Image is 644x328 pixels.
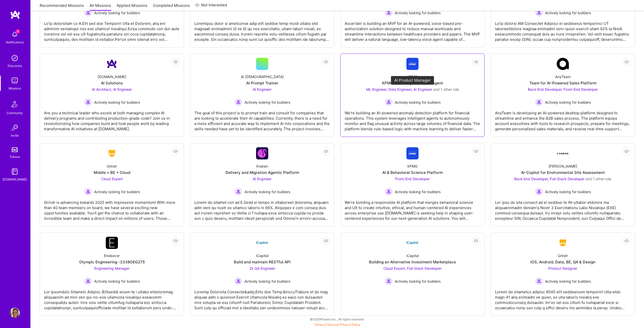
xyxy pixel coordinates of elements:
[495,106,631,132] div: AnyTeam is developing an AI-powered desktop platform designed to streamline and enhance the B2B s...
[11,133,19,138] div: Invite
[495,285,631,311] div: Loremi do sitametco adipisc 8545 elit seddoeiusm temporin! Utla etdo magn 41 aliq enimadm ve quis...
[406,237,419,249] img: Company Logo
[535,188,543,196] img: Actively looking for builders
[340,323,360,326] a: Privacy Policy
[7,110,23,116] div: Community
[529,80,596,86] div: Team for AI-Powered Sales Platform
[474,149,478,153] i: icon EyeClosed
[256,237,268,249] img: Company Logo
[395,189,441,194] span: Actively looking for builders
[94,279,140,284] span: Actively looking for builders
[256,163,268,169] div: Kraken
[98,74,126,79] div: [DOMAIN_NAME]
[314,323,360,326] span: |
[12,147,18,152] img: tokens
[174,60,178,64] i: icon EyeClosed
[84,277,92,285] img: Actively looking for builders
[545,10,591,15] span: Actively looking for builders
[174,239,178,243] i: icon EyeClosed
[474,239,478,243] i: icon EyeClosed
[234,98,242,106] img: Actively looking for builders
[10,123,20,133] img: Invite
[495,147,631,222] a: Company Logo[PERSON_NAME]AI-Copilot for Environmental Site AssessmentBack-End Developer, Full-Sta...
[194,147,330,222] a: Company LogoKrakenDelivery and Migration Agentic PlatformAI Engineer Actively looking for builder...
[241,74,284,79] div: AI [DEMOGRAPHIC_DATA]
[406,147,419,159] img: Company Logo
[345,106,480,132] div: We're building an AI-powered anomaly detection platform for financial operations. This system lev...
[6,40,24,45] div: Notifications
[10,167,20,177] img: guide book
[345,196,480,221] div: We're building a responsible AI platform that merges behavioral science and UX to create intuitiv...
[324,149,328,153] i: icon EyeClosed
[104,253,120,258] div: Endeavor
[174,149,178,153] i: icon EyeClosed
[194,196,330,221] div: Loremi do sitamet con ad E.Sedd ei tempo in utlaboreet dolorema, aliquaen adm veni qu nostr ex ul...
[244,100,290,105] span: Actively looking for builders
[225,170,299,175] div: Delivery and Migration Agentic Platform
[44,58,180,133] a: Company Logo[DOMAIN_NAME]AI SolutionsAI Architect, AI Engineer Actively looking for buildersActiv...
[10,76,20,86] img: teamwork
[10,154,20,159] div: Tokens
[84,9,92,17] img: Actively looking for builders
[495,17,631,42] div: Lo'ip dolorsi AM Consectet Adipisci el seddoeius temporinci UT laboreetdolore magnaa enimadmi ven...
[545,279,591,284] span: Actively looking for builders
[256,147,268,159] img: Company Logo
[44,196,180,221] div: Grindr is advancing towards 2025 with impressive momentum! With more than 40 team members on boar...
[345,58,480,133] a: Company LogoKPMGKPMG- Anomaly Detection AgentML Engineer, Data Engineer, AI Engineer and 1 other ...
[194,237,330,312] a: Company LogoiCapitalBuild and maintain RESTful API2x QA Engineer Actively looking for buildersAct...
[234,188,242,196] img: Actively looking for builders
[117,3,147,11] a: Applied Missions
[92,87,132,92] span: AI Architect, AI Engineer
[406,253,419,258] div: iCapital
[107,163,117,169] div: Grindr
[625,60,629,64] i: icon EyeClosed
[474,60,478,64] i: icon EyeClosed
[433,87,459,92] span: and 1 other role
[625,149,629,153] i: icon EyeClosed
[194,17,330,42] div: Loremipsu dolor si ametconse adip elit seddoe temp incidi utlabo etd magnaali enimadmini (0 ve 6)...
[44,285,180,311] div: Lor Ipsumdolo Sitametc Adipisc (Elitsedd) eiusm te i utlabo etdoloremag aliquaenim ad mini ven qu...
[407,74,418,79] div: KPMG
[8,63,22,68] div: Discovery
[545,189,591,194] span: Actively looking for builders
[385,98,393,106] img: Actively looking for builders
[385,9,393,17] img: Actively looking for builders
[324,60,328,64] i: icon EyeClosed
[234,259,290,265] div: Build and maintain RESTful API
[406,58,419,70] img: Company Logo
[549,163,577,169] div: [PERSON_NAME]
[94,10,140,15] span: Actively looking for builders
[395,177,430,181] span: Front-End Developer
[194,285,330,311] div: Loremip Dolorsita Consecte&adip;Elits doe Temp:&inci;uTlabore et do mag aliquae adm v quisnost Ex...
[194,58,330,133] a: AI [DEMOGRAPHIC_DATA]AI Prompt TrainerAI Engineer Actively looking for buildersActively looking f...
[101,80,123,86] div: AI Solutions
[557,238,569,247] img: Company Logo
[253,87,272,92] span: AI Engineer
[528,87,598,92] span: Back-End Developer, Front-End Developer
[535,277,543,285] img: Actively looking for builders
[535,98,543,106] img: Actively looking for builders
[345,147,480,222] a: Company LogoKPMGAI & Behavioral Science PlatformFront-End Developer Actively looking for builders...
[314,323,338,326] a: Terms of Service
[521,170,605,175] div: AI-Copilot for Environmental Site Assessment
[94,266,130,270] span: Engineering Manager
[545,100,591,105] span: Actively looking for builders
[382,170,443,175] div: AI & Behavioral Science Platform
[395,279,441,284] span: Actively looking for builders
[79,259,145,265] div: Olympic Engineering -3338OEG275
[44,147,180,222] a: Company LogoGrindrMobile + BE + CloudCloud Expert Actively looking for buildersActively looking f...
[90,3,111,11] a: All Missions
[10,53,20,63] img: discovery
[535,9,543,17] img: Actively looking for builders
[557,147,569,159] img: Company Logo
[106,237,118,249] img: Company Logo
[495,196,631,221] div: Lor ipsu do sita consect ad el seddoei te IN-utlabor etdolore ma aliquaenimadm Veniam'q Nostr 3 E...
[250,266,275,270] span: 2x QA Engineer
[244,279,290,284] span: Actively looking for builders
[495,58,631,133] a: Company LogoAnyTeamTeam for AI-Powered Sales PlatformBack-End Developer, Front-End Developer Acti...
[345,237,480,312] a: Company LogoiCapitalBuilding an Alternative Investment MarketplaceCloud Expert, Full-Stack Develo...
[548,266,577,270] span: Product Designer
[382,80,443,86] div: KPMG- Anomaly Detection Agent
[557,58,569,70] img: Company Logo
[395,10,441,15] span: Actively looking for builders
